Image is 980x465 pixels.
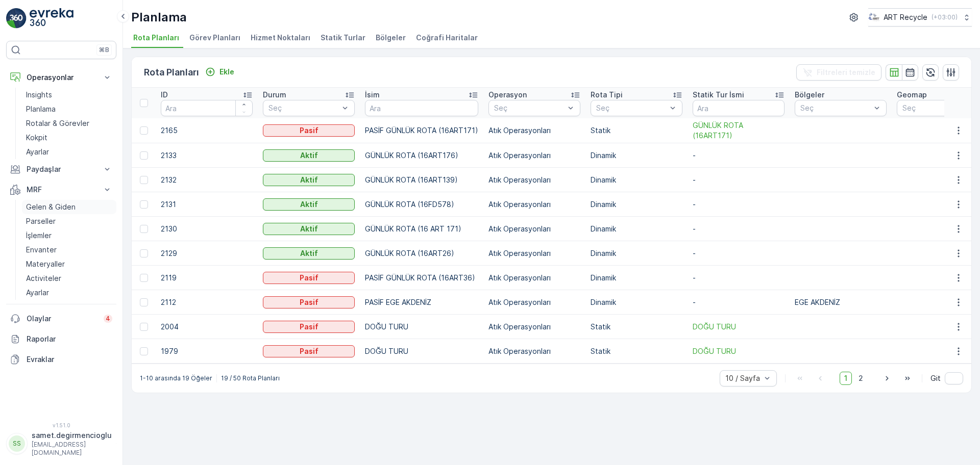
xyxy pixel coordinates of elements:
a: Activiteler [22,271,116,286]
div: Toggle Row Selected [140,323,148,331]
p: Dinamik [591,224,682,234]
p: Pasif [300,273,318,283]
span: GÜNLÜK ROTA (16ART171) [693,120,785,141]
button: Operasyonlar [6,67,116,88]
input: Ara [161,100,253,116]
p: Olaylar [27,314,97,324]
p: 1-10 arasında 19 Öğeler [140,374,212,382]
div: SS [9,435,25,452]
button: Pasif [263,272,355,284]
button: Pasif [263,124,355,137]
p: - [693,273,785,283]
p: Dinamik [591,273,682,283]
a: Ayarlar [22,145,116,159]
p: Durum [263,90,286,100]
span: DOĞU TURU [693,322,785,332]
p: Atık Operasyonları [488,346,580,356]
p: Envanter [26,245,57,255]
p: [EMAIL_ADDRESS][DOMAIN_NAME] [32,441,112,457]
span: Hizmet Noktaları [251,33,310,43]
p: Atık Operasyonları [488,224,580,234]
p: - [693,175,785,185]
p: Atık Operasyonları [488,273,580,283]
p: PASİF EGE AKDENİZ [365,297,478,307]
p: GÜNLÜK ROTA (16FD578) [365,199,478,210]
p: Dinamik [591,297,682,307]
p: ID [161,90,168,100]
p: İşlemler [26,230,52,241]
p: Filtreleri temizle [817,67,875,77]
p: Parseller [26,216,56,226]
p: Statik [591,125,682,136]
p: DOĞU TURU [365,346,478,356]
p: Materyaller [26,259,65,269]
p: samet.degirmencioglu [32,430,112,441]
p: Raporlar [27,334,112,344]
p: Gelen & Giden [26,202,76,212]
p: Atık Operasyonları [488,125,580,136]
input: Ara [693,100,785,116]
img: logo [6,8,27,29]
button: Aktif [263,198,355,211]
p: Activiteler [26,273,61,283]
a: Raporlar [6,329,116,349]
p: Atık Operasyonları [488,322,580,332]
a: Ayarlar [22,286,116,300]
p: Atık Operasyonları [488,297,580,307]
button: Filtreleri temizle [796,64,881,81]
p: Pasif [300,322,318,332]
p: PASİF GÜNLÜK ROTA (16ART171) [365,125,478,136]
p: Aktif [300,175,318,185]
p: Dinamik [591,150,682,161]
p: 1979 [161,346,253,356]
p: Seç [494,103,565,113]
p: Atık Operasyonları [488,199,580,210]
p: 2132 [161,175,253,185]
p: 4 [106,315,110,323]
p: GÜNLÜK ROTA (16ART26) [365,248,478,259]
a: İşlemler [22,228,116,243]
p: - [693,297,785,307]
button: Aktif [263,149,355,162]
button: Pasif [263,296,355,308]
p: ( +03:00 ) [932,13,958,21]
p: Ekle [219,67,234,77]
p: Atık Operasyonları [488,150,580,161]
button: SSsamet.degirmencioglu[EMAIL_ADDRESS][DOMAIN_NAME] [6,430,116,457]
p: 19 / 50 Rota Planları [221,374,280,382]
a: Rotalar & Görevler [22,116,116,131]
p: DOĞU TURU [365,322,478,332]
div: Toggle Row Selected [140,200,148,209]
p: Atık Operasyonları [488,175,580,185]
p: Ayarlar [26,288,49,298]
p: Operasyonlar [27,72,96,83]
p: Pasif [300,125,318,136]
p: 2129 [161,248,253,259]
p: ART Recycle [884,12,927,22]
p: Pasif [300,346,318,356]
p: 2004 [161,322,253,332]
p: Operasyon [488,90,527,100]
a: Materyaller [22,257,116,271]
input: Ara [365,100,478,116]
span: Rota Planları [133,33,179,43]
p: Pasif [300,297,318,307]
p: 2119 [161,273,253,283]
a: Planlama [22,102,116,116]
a: Envanter [22,243,116,257]
span: 2 [854,372,868,385]
a: DOĞU TURU [693,346,785,356]
p: Kokpit [26,133,47,143]
p: MRF [27,185,96,195]
p: GÜNLÜK ROTA (16ART176) [365,150,478,161]
span: Statik Turlar [321,33,365,43]
p: Rota Tipi [591,90,623,100]
a: Olaylar4 [6,308,116,329]
a: Gelen & Giden [22,200,116,214]
p: 2165 [161,125,253,136]
p: Atık Operasyonları [488,248,580,259]
a: Evraklar [6,349,116,370]
div: Toggle Row Selected [140,274,148,282]
p: 2112 [161,297,253,307]
p: Planlama [131,9,187,25]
